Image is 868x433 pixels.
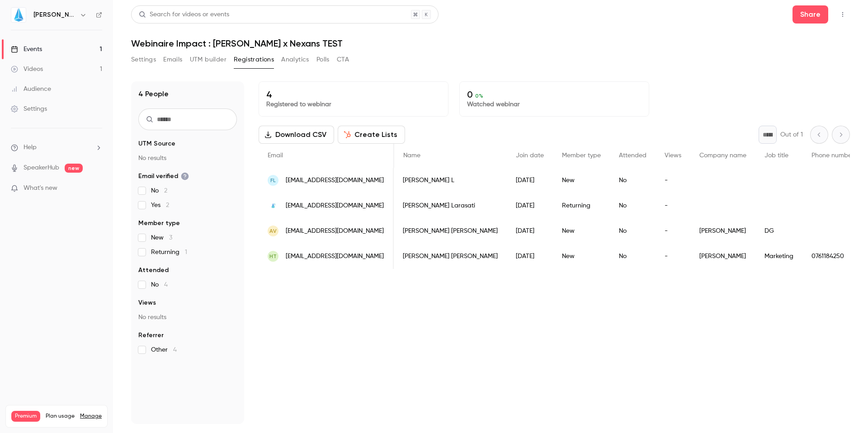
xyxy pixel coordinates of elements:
[610,244,656,269] div: No
[281,52,309,67] button: Analytics
[619,152,646,159] span: Attended
[166,202,169,208] span: 2
[24,184,57,193] span: What's new
[80,413,102,420] a: Manage
[138,172,189,181] span: Email verified
[507,244,553,269] div: [DATE]
[131,38,850,49] h1: Webinaire Impact : [PERSON_NAME] x Nexans TEST
[234,52,274,67] button: Registrations
[780,130,803,139] p: Out of 1
[11,8,26,22] img: Jin
[11,104,47,113] div: Settings
[507,218,553,244] div: [DATE]
[185,249,187,255] span: 1
[467,89,642,100] p: 0
[164,282,168,288] span: 4
[338,126,405,144] button: Create Lists
[138,331,164,340] span: Referrer
[516,152,544,159] span: Join date
[138,89,169,99] h1: 4 People
[33,10,76,19] h6: [PERSON_NAME]
[269,252,277,260] span: HT
[286,176,384,185] span: [EMAIL_ADDRESS][DOMAIN_NAME]
[268,200,278,211] img: jin.fr
[764,152,788,159] span: Job title
[11,411,40,422] span: Premium
[151,201,169,210] span: Yes
[316,52,330,67] button: Polls
[24,163,59,173] a: SpeakerHub
[151,345,177,354] span: Other
[268,152,283,159] span: Email
[138,154,237,163] p: No results
[11,143,102,152] li: help-dropdown-opener
[690,218,755,244] div: [PERSON_NAME]
[811,152,854,159] span: Phone number
[138,139,237,354] section: facet-groups
[65,164,83,173] span: new
[394,193,507,218] div: [PERSON_NAME] Larasati
[151,233,172,242] span: New
[11,85,51,94] div: Audience
[475,93,483,99] span: 0 %
[270,176,276,184] span: FL
[755,218,802,244] div: DG
[163,52,182,67] button: Emails
[553,218,610,244] div: New
[151,280,168,289] span: No
[131,52,156,67] button: Settings
[793,5,828,24] button: Share
[656,244,690,269] div: -
[139,10,229,19] div: Search for videos or events
[11,65,43,74] div: Videos
[394,218,507,244] div: [PERSON_NAME] [PERSON_NAME]
[337,52,349,67] button: CTA
[269,227,277,235] span: AV
[266,100,441,109] p: Registered to webinar
[610,218,656,244] div: No
[190,52,226,67] button: UTM builder
[151,248,187,257] span: Returning
[138,219,180,228] span: Member type
[699,152,746,159] span: Company name
[507,168,553,193] div: [DATE]
[173,347,177,353] span: 4
[138,313,237,322] p: No results
[656,218,690,244] div: -
[169,235,172,241] span: 3
[690,244,755,269] div: [PERSON_NAME]
[656,168,690,193] div: -
[138,298,156,307] span: Views
[151,186,167,195] span: No
[562,152,601,159] span: Member type
[665,152,681,159] span: Views
[394,168,507,193] div: [PERSON_NAME] L
[553,193,610,218] div: Returning
[467,100,642,109] p: Watched webinar
[403,152,420,159] span: Name
[610,168,656,193] div: No
[266,89,441,100] p: 4
[553,168,610,193] div: New
[259,126,334,144] button: Download CSV
[138,139,175,148] span: UTM Source
[286,201,384,211] span: [EMAIL_ADDRESS][DOMAIN_NAME]
[138,266,169,275] span: Attended
[46,413,75,420] span: Plan usage
[553,244,610,269] div: New
[802,244,863,269] div: 0761184250
[286,226,384,236] span: [EMAIL_ADDRESS][DOMAIN_NAME]
[24,143,37,152] span: Help
[11,45,42,54] div: Events
[286,252,384,261] span: [EMAIL_ADDRESS][DOMAIN_NAME]
[755,244,802,269] div: Marketing
[507,193,553,218] div: [DATE]
[610,193,656,218] div: No
[164,188,167,194] span: 2
[394,244,507,269] div: [PERSON_NAME] [PERSON_NAME]
[656,193,690,218] div: -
